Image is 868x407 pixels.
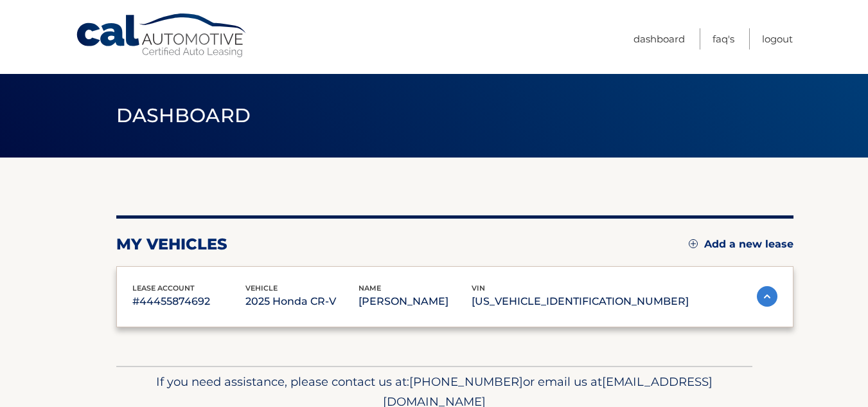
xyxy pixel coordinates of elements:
[245,284,278,293] span: vehicle
[359,293,472,311] p: [PERSON_NAME]
[762,28,793,50] a: Logout
[633,28,685,50] a: Dashboard
[132,293,245,311] p: #44455874692
[116,235,227,254] h2: my vehicles
[689,238,793,251] a: Add a new lease
[116,104,251,127] span: Dashboard
[757,286,777,307] img: accordion-active.svg
[359,284,381,293] span: name
[245,293,359,311] p: 2025 Honda CR-V
[713,28,734,50] a: FAQ's
[472,293,689,311] p: [US_VEHICLE_IDENTIFICATION_NUMBER]
[689,239,698,248] img: add.svg
[75,13,249,59] a: Cal Automotive
[132,284,195,293] span: lease account
[409,374,523,389] span: [PHONE_NUMBER]
[472,284,485,293] span: vin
